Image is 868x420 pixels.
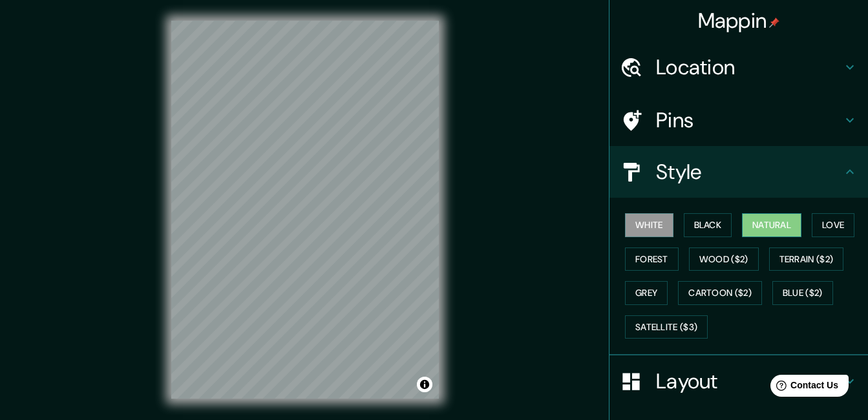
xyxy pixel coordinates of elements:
[772,281,833,305] button: Blue ($2)
[769,17,779,28] img: pin-icon.png
[656,107,842,133] h4: Pins
[625,315,708,339] button: Satellite ($3)
[656,54,842,80] h4: Location
[742,213,801,237] button: Natural
[609,41,868,93] div: Location
[812,213,854,237] button: Love
[609,355,868,407] div: Layout
[698,8,780,34] h4: Mappin
[678,281,762,305] button: Cartoon ($2)
[171,21,439,399] canvas: Map
[625,281,668,305] button: Grey
[609,94,868,146] div: Pins
[417,377,432,392] button: Toggle attribution
[769,247,844,271] button: Terrain ($2)
[625,247,679,271] button: Forest
[656,368,842,394] h4: Layout
[625,213,673,237] button: White
[689,247,759,271] button: Wood ($2)
[656,159,842,185] h4: Style
[684,213,732,237] button: Black
[753,370,854,406] iframe: Help widget launcher
[609,146,868,198] div: Style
